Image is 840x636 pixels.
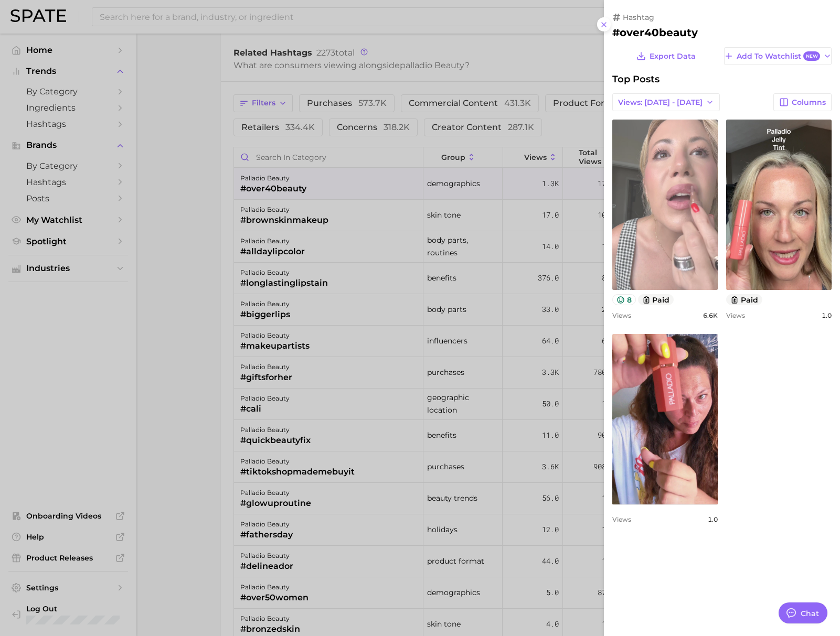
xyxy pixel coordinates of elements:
[650,52,696,61] span: Export Data
[703,311,718,319] span: 6.6k
[803,51,820,61] span: New
[612,26,832,39] h2: #over40beauty
[708,515,718,523] span: 1.0
[612,73,660,85] span: Top Posts
[773,93,832,111] button: Columns
[792,98,826,107] span: Columns
[612,515,631,523] span: Views
[822,311,832,319] span: 1.0
[612,93,720,111] button: Views: [DATE] - [DATE]
[623,13,654,22] span: hashtag
[634,47,698,65] button: Export Data
[612,311,631,319] span: Views
[726,311,745,319] span: Views
[612,294,636,305] button: 8
[618,98,703,107] span: Views: [DATE] - [DATE]
[638,294,674,305] button: paid
[726,294,762,305] button: paid
[737,51,820,61] span: Add to Watchlist
[724,47,832,65] button: Add to WatchlistNew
